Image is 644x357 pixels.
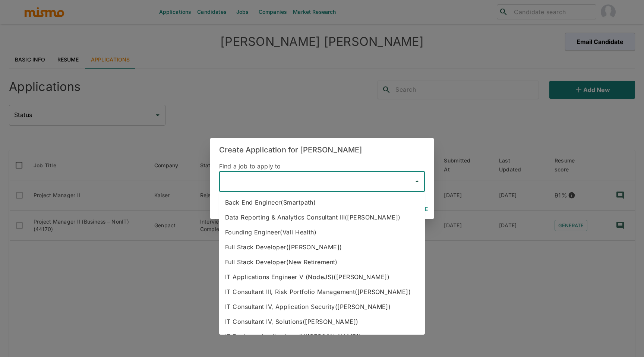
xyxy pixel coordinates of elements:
[219,284,425,299] li: IT Consultant III, Risk Portfolio Management([PERSON_NAME])
[219,210,425,225] li: Data Reporting & Analytics Consultant III([PERSON_NAME])
[219,299,425,314] li: IT Consultant IV, Application Security([PERSON_NAME])
[219,225,425,240] li: Founding Engineer(Vali Health)
[219,314,425,329] li: IT Consultant IV, Solutions([PERSON_NAME])
[412,176,422,187] button: Close
[219,269,425,284] li: IT Applications Engineer V (NodeJS)([PERSON_NAME])
[219,162,281,170] span: Find a job to apply to
[219,255,425,269] li: Full Stack Developer(New Retirement)
[210,138,434,162] h2: Create Application for [PERSON_NAME]
[219,240,425,255] li: Full Stack Developer([PERSON_NAME])
[219,195,425,210] li: Back End Engineer(Smartpath)
[219,329,425,344] li: IT Engineer Applications IV([PERSON_NAME])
